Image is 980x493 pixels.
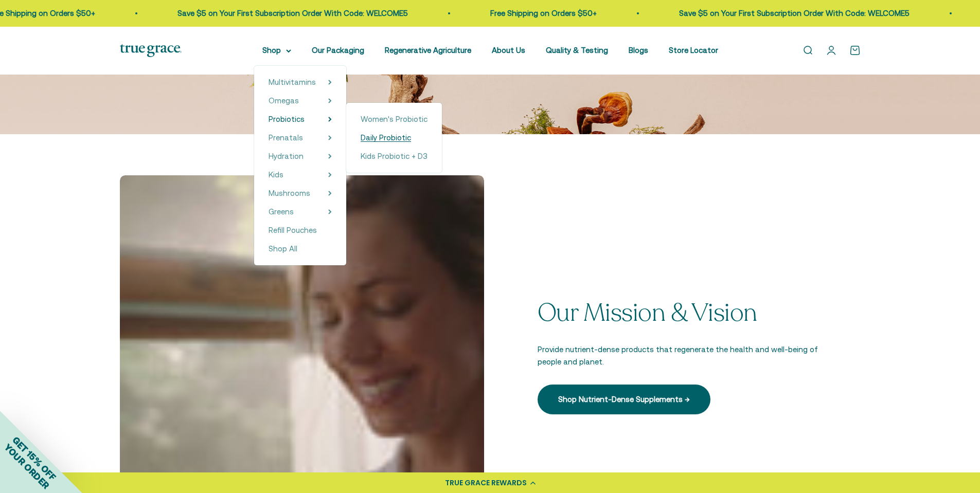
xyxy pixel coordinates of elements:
[269,187,310,199] a: Mushrooms
[269,169,283,181] a: Kids
[385,46,471,54] a: Regenerative Agriculture
[269,244,297,253] span: Shop All
[361,150,427,162] a: Kids Probiotic + D3
[269,207,294,216] span: Greens
[269,150,304,162] a: Hydration
[269,96,299,105] span: Omegas
[269,170,283,179] span: Kids
[361,115,427,123] span: Women's Probiotic
[361,133,411,142] span: Daily Probiotic
[269,169,332,181] summary: Kids
[269,95,299,107] a: Omegas
[361,132,427,144] a: Daily Probiotic
[269,187,332,199] summary: Mushrooms
[269,115,305,123] span: Probiotics
[269,152,304,160] span: Hydration
[361,152,427,160] span: Kids Probiotic + D3
[269,78,316,86] span: Multivitamins
[629,46,648,54] a: Blogs
[269,224,332,236] a: Refill Pouches
[269,206,294,218] a: Greens
[538,300,819,327] p: Our Mission & Vision
[488,9,595,17] a: Free Shipping on Orders $50+
[269,206,332,218] summary: Greens
[269,189,310,197] span: Mushrooms
[538,385,710,414] a: Shop Nutrient-Dense Supplements →
[269,150,332,162] summary: Hydration
[538,343,819,368] p: Provide nutrient-dense products that regenerate the health and well-being of people and planet.
[2,442,51,491] span: YOUR ORDER
[269,95,332,107] summary: Omegas
[445,478,527,488] div: TRUE GRACE REWARDS
[175,7,406,20] p: Save $5 on Your First Subscription Order With Code: WELCOME5
[269,113,332,125] summary: Probiotics
[669,46,718,54] a: Store Locator
[269,113,305,125] a: Probiotics
[269,243,332,255] a: Shop All
[677,7,907,20] p: Save $5 on Your First Subscription Order With Code: WELCOME5
[269,132,303,144] a: Prenatals
[269,226,317,234] span: Refill Pouches
[10,434,58,482] span: GET 15% OFF
[269,132,332,144] summary: Prenatals
[361,113,427,125] a: Women's Probiotic
[269,133,303,142] span: Prenatals
[262,44,291,57] summary: Shop
[269,76,332,88] summary: Multivitamins
[546,46,608,54] a: Quality & Testing
[269,76,316,88] a: Multivitamins
[492,46,525,54] a: About Us
[312,46,364,54] a: Our Packaging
